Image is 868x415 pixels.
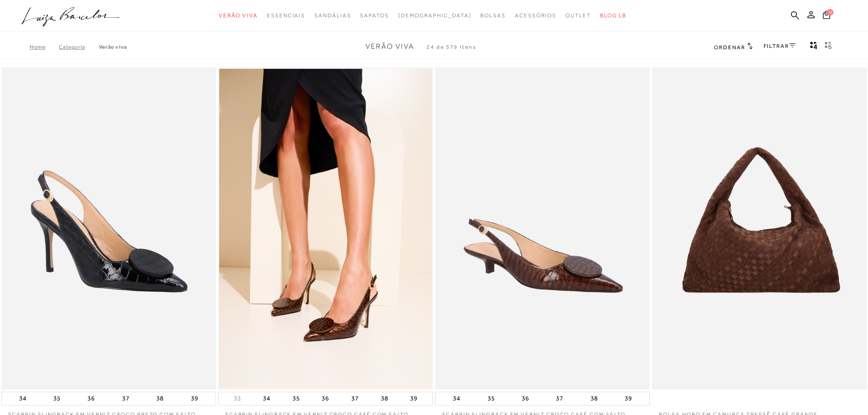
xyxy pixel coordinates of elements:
button: 38 [378,392,391,405]
a: noSubCategoriesText [398,7,472,24]
button: 34 [450,392,463,405]
button: 0 [820,10,833,22]
a: FILTRAR [764,43,796,49]
span: Outlet [565,12,591,19]
img: SCARPIN SLINGBACK EM VERNIZ CROCO CAFÉ COM SALTO ALTO [219,69,432,388]
button: 35 [51,392,63,405]
a: noSubCategoriesText [360,7,389,24]
a: Verão Viva [99,44,127,50]
span: Verão Viva [219,12,258,19]
span: Verão Viva [365,42,414,51]
button: 39 [407,392,420,405]
img: BOLSA HOBO EM CAMURÇA TRESSÊ CAFÉ GRANDE [653,69,866,388]
span: 24 de 579 itens [426,44,477,50]
span: 0 [827,9,833,15]
a: noSubCategoriesText [267,7,305,24]
button: 37 [553,392,566,405]
span: BLOG LB [600,12,627,19]
a: Categoria [59,44,98,50]
a: noSubCategoriesText [565,7,591,24]
a: SCARPIN SLINGBACK EM VERNIZ CROCO PRETO COM SALTO ALTO SCARPIN SLINGBACK EM VERNIZ CROCO PRETO CO... [2,69,215,388]
button: Mostrar 4 produtos por linha [807,41,820,53]
a: BOLSA HOBO EM CAMURÇA TRESSÊ CAFÉ GRANDE BOLSA HOBO EM CAMURÇA TRESSÊ CAFÉ GRANDE [653,69,866,388]
button: 36 [319,392,332,405]
button: 38 [588,392,601,405]
a: noSubCategoriesText [314,7,351,24]
button: 37 [119,392,132,405]
a: Home [30,44,59,50]
a: noSubCategoriesText [515,7,556,24]
a: SCARPIN SLINGBACK EM VERNIZ CROCO CAFÉ COM SALTO BAIXO SCARPIN SLINGBACK EM VERNIZ CROCO CAFÉ COM... [436,69,649,388]
button: 38 [154,392,166,405]
span: Bolsas [480,12,506,19]
span: Ordenar [714,44,745,51]
a: noSubCategoriesText [219,7,258,24]
a: SCARPIN SLINGBACK EM VERNIZ CROCO CAFÉ COM SALTO ALTO SCARPIN SLINGBACK EM VERNIZ CROCO CAFÉ COM ... [219,69,432,388]
button: 36 [519,392,532,405]
button: 39 [622,392,635,405]
button: 36 [85,392,98,405]
button: 33 [231,394,244,403]
button: 34 [16,392,29,405]
span: Sandálias [314,12,351,19]
a: noSubCategoriesText [480,7,506,24]
img: SCARPIN SLINGBACK EM VERNIZ CROCO CAFÉ COM SALTO BAIXO [436,69,649,388]
span: Acessórios [515,12,556,19]
button: 34 [260,392,273,405]
img: SCARPIN SLINGBACK EM VERNIZ CROCO PRETO COM SALTO ALTO [2,69,215,388]
button: 39 [188,392,201,405]
button: gridText6Desc [822,41,835,53]
button: 35 [485,392,498,405]
span: Essenciais [267,12,305,19]
span: [DEMOGRAPHIC_DATA] [398,12,472,19]
span: Sapatos [360,12,389,19]
button: 37 [349,392,361,405]
button: 35 [290,392,303,405]
a: BLOG LB [600,7,627,24]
